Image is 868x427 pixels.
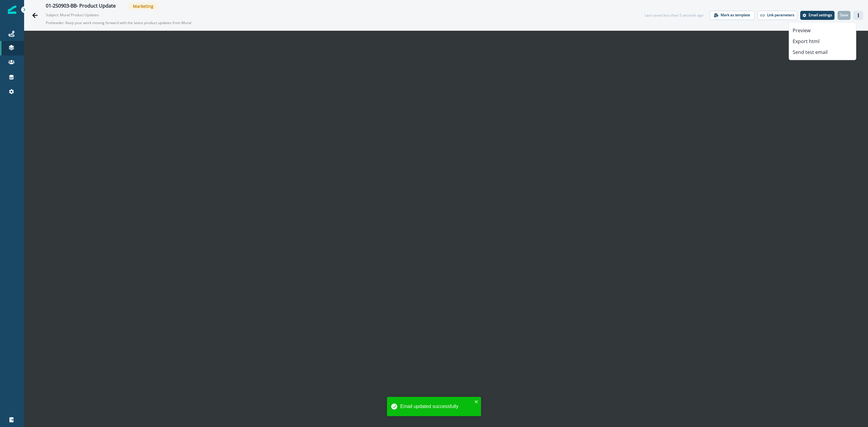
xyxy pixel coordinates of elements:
div: 01-250903-BB- Product Update [46,3,116,10]
button: Export html [789,36,856,47]
p: Subject: Mural Product Updates [46,10,106,18]
button: Save [838,11,851,20]
p: Mark as template [721,13,750,17]
p: Save [840,13,848,17]
button: Actions [854,11,863,20]
div: Last saved less than 5 seconds ago [645,13,703,18]
button: Settings [800,11,835,20]
button: Go back [29,9,41,21]
button: Preview [789,25,856,36]
button: close [474,399,479,404]
p: Email settings [809,13,832,17]
button: Link parameters [758,11,797,20]
button: Mark as template [709,11,755,20]
p: Link parameters [767,13,794,17]
span: Marketing [128,2,158,10]
img: Inflection [8,5,16,14]
p: Preheader: Keep your work moving forward with the latest product updates from Mural [46,18,197,28]
button: Send test email [789,47,856,58]
div: Email updated successfully [400,403,473,410]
